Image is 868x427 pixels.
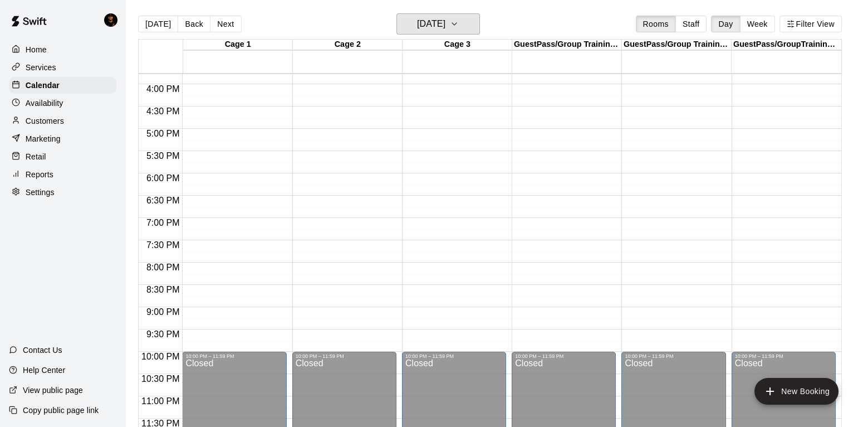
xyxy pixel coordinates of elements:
p: Copy public page link [23,405,99,416]
button: [DATE] [138,16,178,32]
button: Week [740,16,775,32]
p: Help Center [23,365,65,376]
div: 10:00 PM – 11:59 PM [515,353,612,359]
button: Day [711,16,740,32]
div: Chris McFarland [102,9,125,31]
span: 5:00 PM [144,129,183,138]
span: 6:00 PM [144,173,183,183]
span: 8:00 PM [144,263,183,272]
h6: [DATE] [417,16,445,32]
span: 6:30 PM [144,196,183,205]
span: 9:00 PM [144,307,183,317]
span: 5:30 PM [144,151,183,161]
span: 9:30 PM [144,329,183,339]
p: Services [26,62,56,73]
span: 7:30 PM [144,240,183,250]
div: Cage 2 [293,40,403,50]
button: Rooms [636,16,676,32]
div: Cage 3 [403,40,512,50]
a: Home [9,41,116,58]
a: Marketing [9,130,116,147]
div: 10:00 PM – 11:59 PM [185,353,283,359]
p: Marketing [26,133,61,144]
span: 4:00 PM [144,84,183,94]
a: Services [9,59,116,76]
a: Availability [9,95,116,111]
p: Calendar [26,80,60,91]
img: Chris McFarland [104,13,117,27]
div: GuestPass/GroupTraining - Cage 3 [732,40,841,50]
div: 10:00 PM – 11:59 PM [296,353,393,359]
span: 10:00 PM [139,352,182,361]
button: Back [178,16,210,32]
p: Home [26,44,47,55]
a: Calendar [9,77,116,94]
div: 10:00 PM – 11:59 PM [625,353,722,359]
span: 10:30 PM [139,374,182,384]
span: 7:00 PM [144,218,183,227]
button: [DATE] [396,13,480,35]
button: Next [210,16,241,32]
a: Customers [9,113,116,129]
a: Retail [9,148,116,165]
div: GuestPass/Group Training - Cage 1 [512,40,622,50]
p: Reports [26,169,53,180]
p: Retail [26,151,46,162]
button: Filter View [779,16,842,32]
div: Cage 1 [183,40,293,50]
div: GuestPass/Group Training - Cage 2 [622,40,732,50]
p: Contact Us [23,344,62,356]
span: 11:00 PM [139,396,182,406]
span: 8:30 PM [144,285,183,294]
div: 10:00 PM – 11:59 PM [405,353,503,359]
p: Settings [26,187,55,198]
a: Settings [9,184,116,201]
button: Staff [675,16,707,32]
span: 4:30 PM [144,106,183,116]
div: 10:00 PM – 11:59 PM [735,353,832,359]
button: add [754,378,838,405]
p: Availability [26,98,63,109]
a: Reports [9,166,116,183]
p: Customers [26,115,64,127]
p: View public page [23,385,83,396]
